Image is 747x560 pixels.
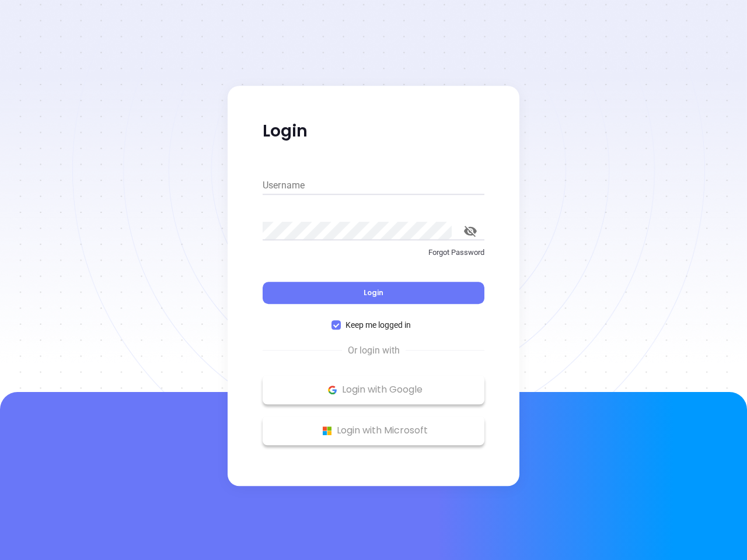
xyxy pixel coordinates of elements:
button: Microsoft Logo Login with Microsoft [263,416,484,445]
span: Or login with [342,344,406,358]
img: Google Logo [325,383,340,397]
p: Login with Microsoft [268,422,479,439]
p: Login [263,121,484,142]
button: toggle password visibility [456,217,484,245]
p: Login with Google [268,381,479,398]
img: Microsoft Logo [320,423,334,438]
span: Login [364,288,383,297]
p: Forgot Password [263,247,484,258]
span: Keep me logged in [341,318,416,331]
button: Login [263,282,484,304]
a: Forgot Password [263,247,484,268]
button: Google Logo Login with Google [263,375,484,404]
